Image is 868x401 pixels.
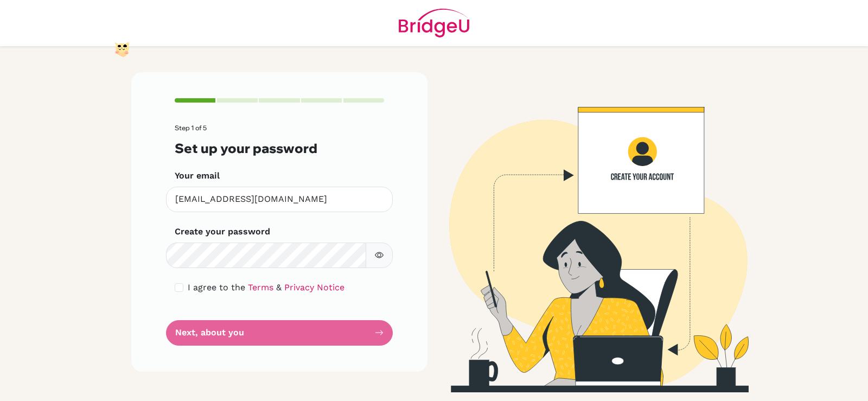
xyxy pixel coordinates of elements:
[175,141,384,156] h3: Set up your password
[276,282,282,292] span: &
[188,282,245,292] span: I agree to the
[115,42,129,57] img: I0yANGAJEfpratK1JTkx8AAAAASUVORK5CYII=
[175,169,220,182] label: Your email
[166,187,393,212] input: Insert your email*
[284,282,344,292] a: Privacy Notice
[175,225,270,238] label: Create your password
[175,124,207,132] span: Step 1 of 5
[248,282,273,292] a: Terms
